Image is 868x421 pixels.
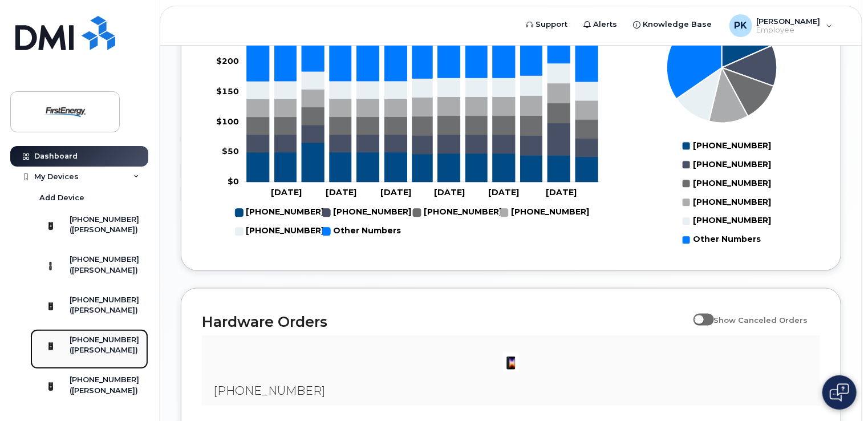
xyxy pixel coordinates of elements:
[247,143,598,183] g: 908-812-6387
[576,13,626,36] a: Alerts
[202,313,688,330] h2: Hardware Orders
[413,204,502,222] g: 973-634-2677
[216,86,239,96] tspan: $150
[380,187,411,197] tspan: [DATE]
[434,187,465,197] tspan: [DATE]
[734,19,747,33] span: PK
[222,147,239,157] tspan: $50
[271,187,302,197] tspan: [DATE]
[500,204,589,222] g: 908-565-4176
[693,309,703,318] input: Show Canceled Orders
[721,14,841,37] div: Paine, Keith
[667,13,777,123] g: Series
[757,17,821,26] span: [PERSON_NAME]
[682,137,771,250] g: Legend
[247,4,598,82] g: Other Numbers
[488,187,519,197] tspan: [DATE]
[714,315,808,325] span: Show Canceled Orders
[757,26,821,35] span: Employee
[247,123,598,157] g: 201-213-2895
[536,19,568,30] span: Support
[235,204,589,241] g: Legend
[830,383,849,402] img: Open chat
[518,13,576,36] a: Support
[235,222,324,241] g: 973-248-7597
[216,56,239,66] tspan: $200
[500,350,522,373] img: image20231002-3703462-1angbar.jpeg
[322,204,411,222] g: 201-213-2895
[213,384,325,398] span: [PHONE_NUMBER]
[228,177,239,187] tspan: $0
[626,13,720,36] a: Knowledge Base
[322,222,401,241] g: Other Numbers
[247,63,598,100] g: 973-248-7597
[326,187,356,197] tspan: [DATE]
[546,187,577,197] tspan: [DATE]
[594,19,618,30] span: Alerts
[216,116,239,127] tspan: $100
[643,19,712,30] span: Knowledge Base
[247,83,598,119] g: 908-565-4176
[235,204,324,222] g: 908-812-6387
[247,103,598,139] g: 973-634-2677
